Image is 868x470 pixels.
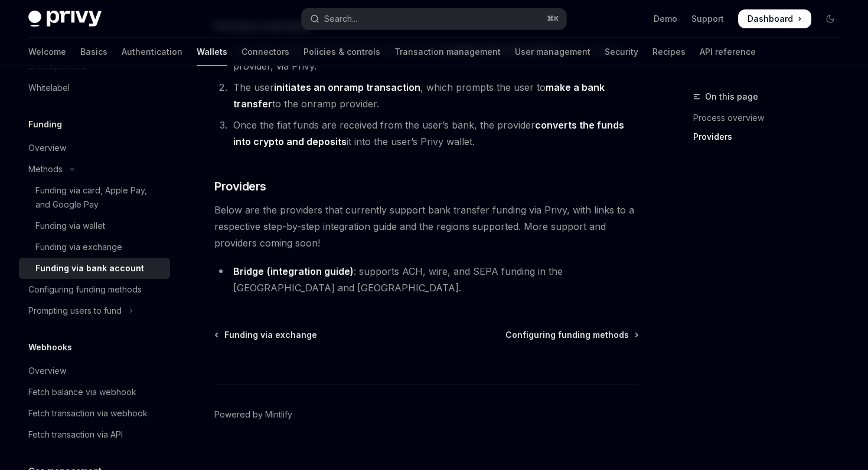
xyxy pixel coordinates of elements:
div: Funding via bank account [35,261,144,275]
a: Wallets [197,38,227,66]
div: Funding via wallet [35,219,105,233]
a: Funding via exchange [19,236,170,258]
li: Once the fiat funds are received from the user’s bank, the provider it into the user’s Privy wallet. [230,117,639,150]
div: Search... [324,12,357,26]
div: Prompting users to fund [28,304,122,318]
button: Toggle dark mode [821,9,840,28]
a: Process overview [693,109,849,127]
li: : supports ACH, wire, and SEPA funding in the [GEOGRAPHIC_DATA] and [GEOGRAPHIC_DATA]. [214,263,639,296]
strong: initiates an onramp transaction [274,81,420,93]
a: (integration guide) [267,265,354,278]
a: Fetch balance via webhook [19,382,170,403]
a: Demo [654,13,677,25]
span: ⌘ K [547,14,559,24]
a: Fetch transaction via API [19,424,170,445]
img: dark logo [28,11,102,27]
div: Fetch balance via webhook [28,385,136,399]
a: Funding via bank account [19,258,170,279]
a: Security [605,38,638,66]
a: Overview [19,137,170,159]
div: Methods [28,162,63,176]
div: Configuring funding methods [28,282,142,297]
a: Policies & controls [304,38,380,66]
a: Whitelabel [19,77,170,98]
a: User management [515,38,590,66]
a: Dashboard [738,9,811,28]
a: API reference [700,38,756,66]
div: Funding via card, Apple Pay, and Google Pay [35,183,163,212]
a: Recipes [652,38,686,66]
div: Funding via exchange [35,240,122,254]
button: Toggle Methods section [19,159,170,180]
strong: Bridge [233,265,264,277]
a: Overview [19,360,170,382]
li: The user , which prompts the user to to the onramp provider. [230,79,639,112]
a: Configuring funding methods [19,279,170,300]
a: Authentication [122,38,182,66]
a: Support [691,13,724,25]
h5: Funding [28,117,62,132]
a: Connectors [242,38,289,66]
span: Dashboard [748,13,793,25]
a: Basics [80,38,107,66]
div: Fetch transaction via API [28,428,123,442]
a: Configuring funding methods [505,329,638,341]
span: Funding via exchange [224,329,317,341]
a: Transaction management [394,38,501,66]
a: Welcome [28,38,66,66]
div: Whitelabel [28,81,70,95]
div: Overview [28,364,66,378]
a: Funding via exchange [216,329,317,341]
div: Overview [28,141,66,155]
a: Providers [693,127,849,146]
a: Funding via wallet [19,215,170,236]
button: Toggle Prompting users to fund section [19,300,170,321]
div: Fetch transaction via webhook [28,406,148,420]
span: Providers [214,178,266,195]
span: On this page [705,90,758,104]
a: Fetch transaction via webhook [19,403,170,424]
span: Below are the providers that currently support bank transfer funding via Privy, with links to a r... [214,202,639,251]
a: Funding via card, Apple Pay, and Google Pay [19,180,170,215]
a: Powered by Mintlify [214,409,292,420]
span: Configuring funding methods [505,329,629,341]
h5: Webhooks [28,340,72,354]
button: Open search [302,8,566,29]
